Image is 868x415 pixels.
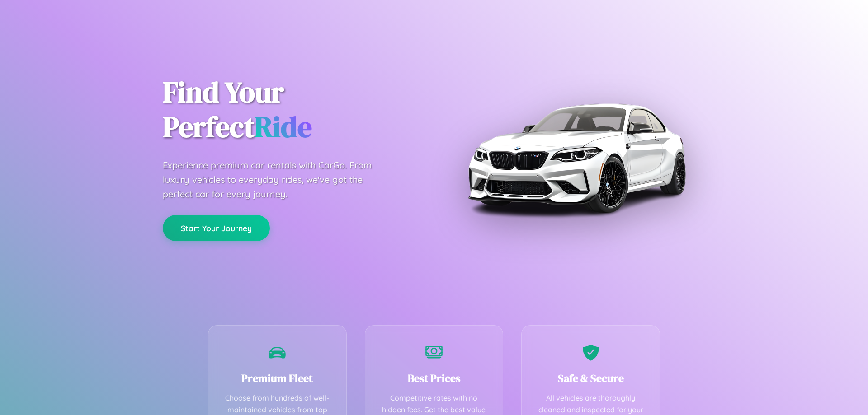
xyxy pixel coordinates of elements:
[163,215,270,241] button: Start Your Journey
[535,371,646,386] h3: Safe & Secure
[379,371,490,386] h3: Best Prices
[463,45,689,271] img: Premium BMW car rental vehicle
[222,371,333,386] h3: Premium Fleet
[163,75,420,145] h1: Find Your Perfect
[255,107,312,146] span: Ride
[163,158,389,201] p: Experience premium car rentals with CarGo. From luxury vehicles to everyday rides, we've got the ...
